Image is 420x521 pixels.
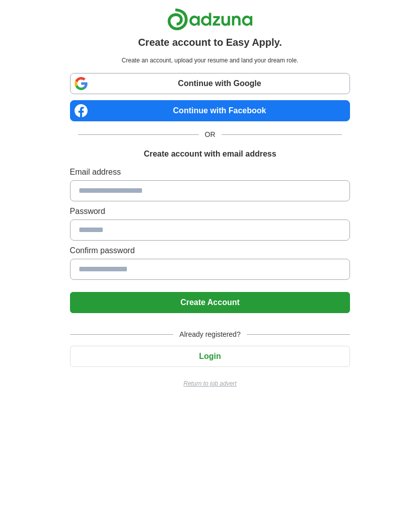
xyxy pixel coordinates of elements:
[72,56,348,65] p: Create an account, upload your resume and land your dream role.
[173,329,246,340] span: Already registered?
[70,73,351,94] a: Continue with Google
[70,346,351,367] button: Login
[167,8,253,31] img: Adzuna logo
[138,35,282,50] h1: Create account to Easy Apply.
[70,100,351,121] a: Continue with Facebook
[70,352,351,360] a: Login
[70,245,351,257] label: Confirm password
[199,129,222,140] span: OR
[70,166,351,178] label: Email address
[70,205,351,217] label: Password
[70,292,351,313] button: Create Account
[144,148,276,160] h1: Create account with email address
[70,379,351,388] a: Return to job advert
